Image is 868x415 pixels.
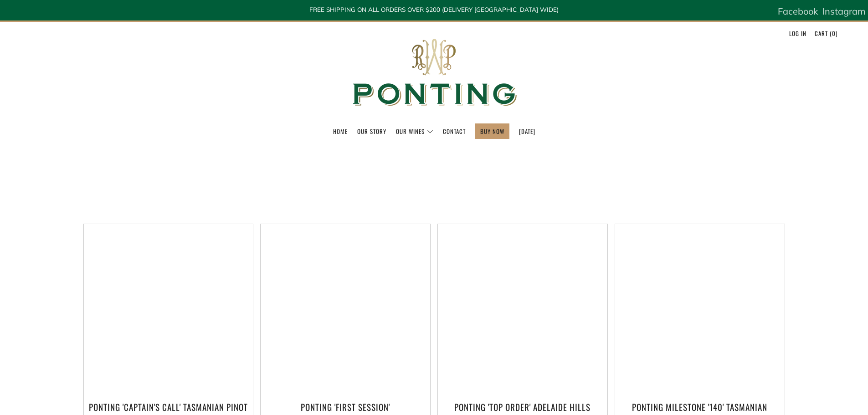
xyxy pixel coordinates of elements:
[778,5,818,17] span: Facebook
[815,26,837,41] a: Cart (0)
[778,2,818,20] a: Facebook
[789,26,806,41] a: Log in
[822,5,866,17] span: Instagram
[343,22,525,123] img: Ponting Wines
[443,124,466,138] a: Contact
[480,124,504,138] a: BUY NOW
[396,124,433,138] a: Our Wines
[822,2,866,20] a: Instagram
[832,29,836,38] span: 0
[333,124,348,138] a: Home
[357,124,386,138] a: Our Story
[519,124,535,138] a: [DATE]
